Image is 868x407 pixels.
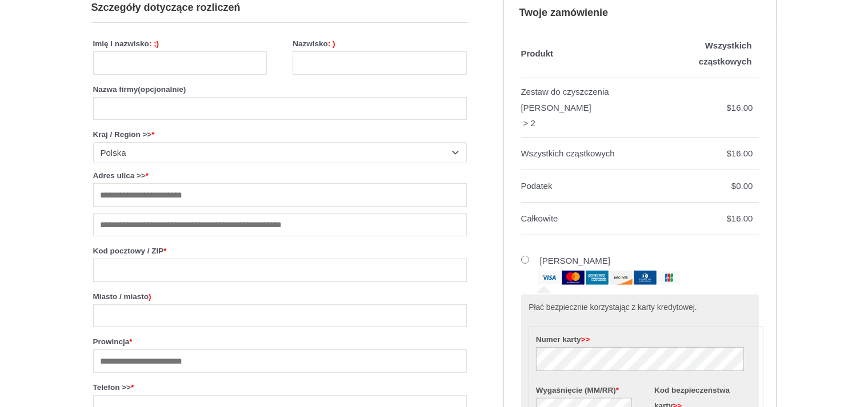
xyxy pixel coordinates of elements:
[93,289,467,304] label: Miasto / miasto
[93,36,267,51] label: Imię i nazwisko
[93,243,467,259] label: Kod pocztowy / ZIP
[538,271,561,285] img: Wiza
[731,181,736,191] span: $
[93,334,467,349] label: Prowincja
[727,213,753,223] bdi: 16.00
[586,271,609,285] img: Amex (ujednoznacz
[731,181,753,191] bdi: 0.00
[93,82,467,97] label: Nazwa firmy
[521,138,667,170] th: Wszystkich cząstkowych
[727,103,731,112] span: $
[521,256,681,283] label: [PERSON_NAME]
[727,148,753,158] bdi: 16.00
[93,380,467,395] label: Telefon >>
[581,335,590,344] span: >>
[328,39,335,48] span: : )
[521,203,667,235] th: Całkowite
[149,39,159,48] span: : ;)
[521,84,661,116] div: Zestaw do czyszczenia [PERSON_NAME]
[727,103,753,112] bdi: 16.00
[93,142,467,163] span: Kraj / region
[149,292,151,301] span: )
[658,271,681,285] img: jcb (ang.)
[93,168,467,183] label: Adres ulica >>
[727,148,731,158] span: $
[523,115,535,131] strong: > 2
[529,302,750,314] p: Płać bezpiecznie korzystając z karty kredytowej.
[562,271,585,285] img: Mastercard (tucz z
[93,127,467,142] label: Kraj / Region >>
[666,30,758,78] th: Wszystkich cząstkowych
[521,170,667,203] th: Podatek
[138,85,186,94] span: (opcjonalnie)
[101,147,449,159] span: Polska
[293,36,466,51] label: Nazwisko
[610,271,633,285] img: Odkryj
[521,30,667,78] th: Produkt
[634,271,657,285] img: Restauracje w pobliżu dinnernersclub
[727,213,731,223] span: $
[536,332,756,347] label: Numer karty
[536,382,638,398] label: Wygaśnięcie (MM/RR)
